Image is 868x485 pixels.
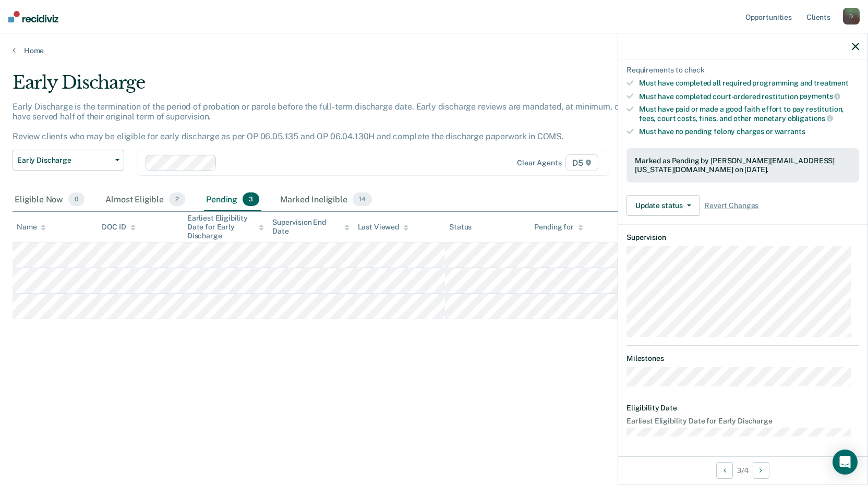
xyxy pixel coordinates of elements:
[626,354,859,363] dt: Milestones
[17,156,111,165] span: Early Discharge
[278,188,373,211] div: Marked Ineligible
[626,417,859,426] dt: Earliest Eligibility Date for Early Discharge
[13,72,664,102] div: Early Discharge
[353,192,372,206] span: 14
[833,450,858,475] div: Open Intercom Messenger
[814,79,849,87] span: treatment
[639,92,859,101] div: Must have completed court-ordered restitution
[639,105,859,123] div: Must have paid or made a good faith effort to pay restitution, fees, court costs, fines, and othe...
[626,233,859,242] dt: Supervision
[753,462,769,479] button: Next Opportunity
[626,404,859,413] dt: Eligibility Date
[13,188,87,211] div: Eligible Now
[626,66,859,75] div: Requirements to check
[626,195,700,216] button: Update status
[272,218,349,236] div: Supervision End Date
[13,46,855,55] a: Home
[68,192,85,206] span: 0
[449,223,472,232] div: Status
[639,127,859,136] div: Must have no pending felony charges or
[102,223,135,232] div: DOC ID
[716,462,733,479] button: Previous Opportunity
[800,92,841,100] span: payments
[534,223,583,232] div: Pending for
[243,192,259,206] span: 3
[788,114,833,123] span: obligations
[17,223,46,232] div: Name
[103,188,187,211] div: Almost Eligible
[169,192,185,206] span: 2
[565,154,598,171] span: D5
[204,188,261,211] div: Pending
[358,223,408,232] div: Last Viewed
[635,156,851,174] div: Marked as Pending by [PERSON_NAME][EMAIL_ADDRESS][US_STATE][DOMAIN_NAME] on [DATE].
[843,8,860,25] div: D
[775,127,805,136] span: warrants
[517,159,561,167] div: Clear agents
[618,456,867,484] div: 3 / 4
[8,11,58,22] img: Recidiviz
[639,79,859,88] div: Must have completed all required programming and
[704,201,758,210] span: Revert Changes
[187,214,264,240] div: Earliest Eligibility Date for Early Discharge
[13,102,660,142] p: Early Discharge is the termination of the period of probation or parole before the full-term disc...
